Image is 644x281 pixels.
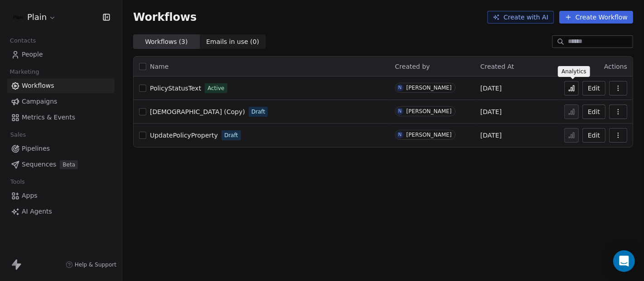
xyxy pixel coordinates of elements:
span: Pipelines [22,144,50,153]
span: Metrics & Events [22,113,75,122]
button: Plain [11,10,58,25]
span: Name [150,62,168,71]
a: Metrics & Events [7,110,115,125]
button: Create with AI [487,11,554,24]
span: Sales [6,128,30,142]
div: [PERSON_NAME] [406,108,452,114]
span: PolicyStatusText [150,85,201,92]
span: Tools [6,175,29,189]
span: [DATE] [481,107,502,116]
span: [DEMOGRAPHIC_DATA] (Copy) [150,108,245,115]
div: [PERSON_NAME] [406,132,452,138]
a: UpdatePolicyProperty [150,131,218,140]
button: Edit [582,105,606,119]
span: Marketing [6,65,43,79]
span: [DATE] [481,131,502,140]
p: Analytics [562,68,586,75]
span: Workflows [22,81,54,90]
span: Apps [22,191,38,200]
span: Contacts [6,34,40,48]
a: Campaigns [7,94,115,109]
span: Created At [481,63,514,70]
div: N [398,84,402,91]
span: Created by [395,63,430,70]
span: AI Agents [22,207,52,216]
a: Apps [7,188,115,203]
a: Workflows [7,78,115,93]
a: AI Agents [7,204,115,219]
img: Plain-Logo-Tile.png [13,12,24,23]
span: Draft [251,108,265,116]
span: Emails in use ( 0 ) [206,37,259,47]
a: Help & Support [66,261,116,268]
div: N [398,108,402,115]
span: Help & Support [75,261,116,268]
span: Campaigns [22,97,57,106]
button: Edit [582,81,606,95]
button: Edit [582,128,606,143]
a: Pipelines [7,141,115,156]
a: [DEMOGRAPHIC_DATA] (Copy) [150,107,245,116]
span: Workflows [133,11,197,24]
a: SequencesBeta [7,157,115,172]
span: Plain [27,11,47,23]
span: Active [207,84,224,92]
span: Draft [224,131,238,139]
a: People [7,47,115,62]
span: Sequences [22,160,56,169]
div: N [398,131,402,138]
span: Beta [60,160,78,169]
span: [DATE] [481,84,502,93]
button: Create Workflow [559,11,633,24]
div: [PERSON_NAME] [406,85,452,91]
a: PolicyStatusText [150,84,201,93]
span: Actions [604,63,627,70]
span: People [22,50,43,59]
span: UpdatePolicyProperty [150,132,218,139]
div: Open Intercom Messenger [613,250,635,272]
